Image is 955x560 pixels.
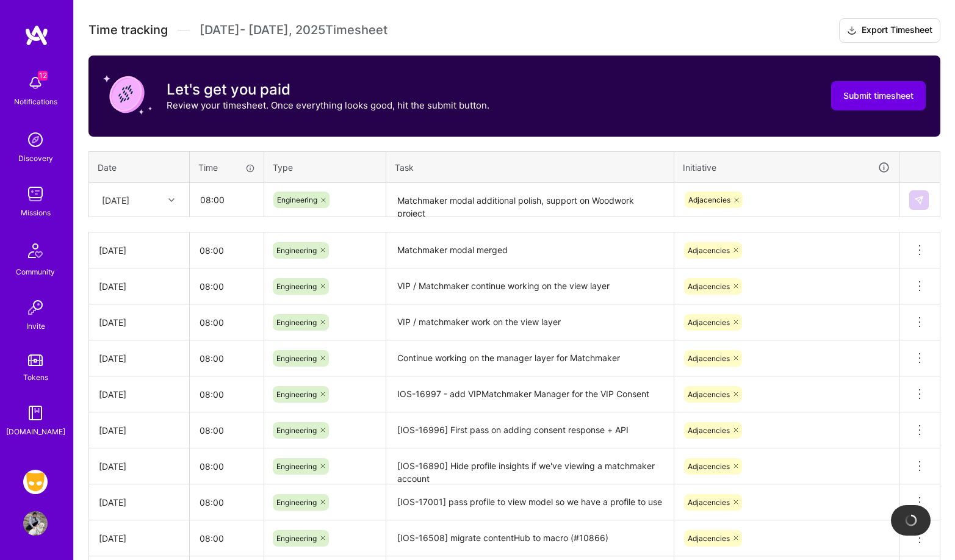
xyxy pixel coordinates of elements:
span: Adjacencies [688,195,730,204]
span: Adjacencies [688,426,730,435]
input: HH:MM [190,414,264,447]
span: Engineering [277,195,317,204]
textarea: VIP / matchmaker work on the view layer [387,306,672,339]
textarea: Matchmaker modal merged [387,234,672,267]
span: Engineering [276,318,317,327]
p: Review your timesheet. Once everything looks good, hit the submit button. [167,99,489,112]
textarea: [IOS-16996] First pass on adding consent response + API [387,414,672,447]
textarea: [IOS-16508] migrate contentHub to macro (#10866) [387,522,672,555]
img: discovery [23,127,48,152]
span: Adjacencies [688,534,730,543]
img: Submit [914,195,924,205]
div: [DATE] [102,193,129,206]
input: HH:MM [190,450,264,483]
span: Adjacencies [688,390,730,399]
a: User Avatar [20,511,51,536]
img: tokens [28,354,43,366]
th: Task [386,151,674,183]
i: icon Download [847,24,857,37]
span: Engineering [276,390,317,399]
th: Date [89,151,190,183]
div: Invite [26,320,45,332]
button: Export Timesheet [839,18,940,43]
div: [DATE] [99,424,179,437]
div: Time [198,161,255,174]
input: HH:MM [190,306,264,339]
span: Engineering [276,498,317,507]
textarea: [IOS-17001] pass profile to view model so we have a profile to use [387,486,672,519]
i: icon Chevron [168,197,175,203]
span: [DATE] - [DATE] , 2025 Timesheet [200,23,387,38]
input: HH:MM [190,270,264,303]
div: [DATE] [99,532,179,545]
img: guide book [23,401,48,425]
input: HH:MM [190,522,264,555]
span: Engineering [276,534,317,543]
img: Invite [23,295,48,320]
div: [DATE] [99,244,179,257]
div: Initiative [683,160,890,174]
h3: Let's get you paid [167,81,489,99]
img: coin [103,70,152,119]
div: [DOMAIN_NAME] [6,425,65,438]
img: teamwork [23,182,48,206]
span: Engineering [276,246,317,255]
img: bell [23,71,48,95]
div: [DATE] [99,316,179,329]
span: Adjacencies [688,282,730,291]
textarea: VIP / Matchmaker continue working on the view layer [387,270,672,303]
div: Notifications [14,95,57,108]
span: Submit timesheet [843,90,914,102]
span: Engineering [276,462,317,471]
a: Grindr: Mobile + BE + Cloud [20,470,51,494]
textarea: Matchmaker modal additional polish, support on Woodwork project [387,184,672,217]
div: [DATE] [99,352,179,365]
textarea: [IOS-16890] Hide profile insights if we've viewing a matchmaker account [387,450,672,483]
div: [DATE] [99,496,179,509]
button: Submit timesheet [831,81,926,110]
img: Grindr: Mobile + BE + Cloud [23,470,48,494]
input: HH:MM [190,486,264,519]
span: Adjacencies [688,462,730,471]
div: Community [16,265,55,278]
input: HH:MM [190,234,264,267]
span: Time tracking [88,23,168,38]
span: Adjacencies [688,246,730,255]
input: HH:MM [190,342,264,375]
div: [DATE] [99,388,179,401]
span: Adjacencies [688,498,730,507]
span: Adjacencies [688,354,730,363]
input: HH:MM [190,378,264,411]
div: Tokens [23,371,48,384]
img: logo [24,24,49,46]
img: loading [903,512,918,528]
div: Missions [21,206,51,219]
span: Adjacencies [688,318,730,327]
img: Community [21,236,50,265]
textarea: Continue working on the manager layer for Matchmaker [387,342,672,375]
textarea: IOS-16997 - add VIPMatchmaker Manager for the VIP Consent [387,378,672,411]
span: Engineering [276,426,317,435]
div: Discovery [18,152,53,165]
span: Engineering [276,282,317,291]
span: Engineering [276,354,317,363]
th: Type [264,151,386,183]
input: HH:MM [190,184,263,216]
div: [DATE] [99,280,179,293]
div: [DATE] [99,460,179,473]
img: User Avatar [23,511,48,536]
span: 12 [38,71,48,81]
div: null [909,190,930,210]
